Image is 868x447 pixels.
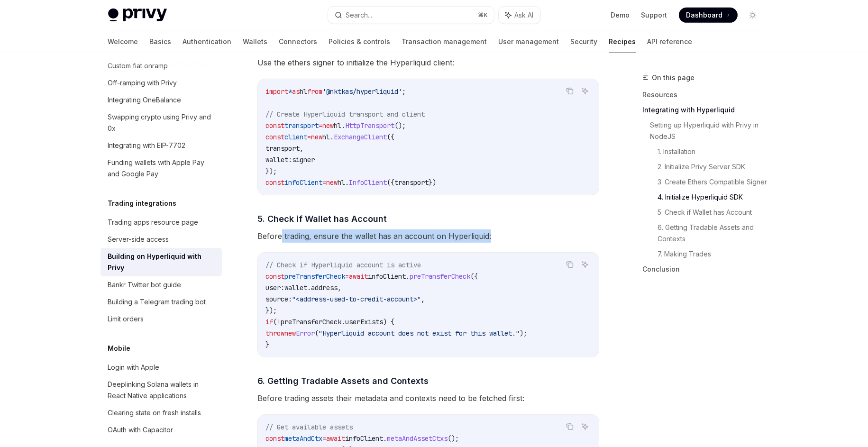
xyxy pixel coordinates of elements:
[421,295,425,303] span: ,
[658,220,768,246] a: 6. Getting Tradable Assets and Contexts
[292,87,300,96] span: as
[648,30,693,53] a: API reference
[643,87,768,102] a: Resources
[345,318,383,326] span: userExists
[273,318,277,326] span: (
[322,133,330,141] span: hl
[679,8,738,23] a: Dashboard
[307,133,311,141] span: =
[265,423,353,431] span: // Get available assets
[571,30,598,53] a: Security
[101,91,222,109] a: Integrating OneBalance
[520,329,527,338] span: );
[383,434,387,443] span: .
[387,434,448,443] span: metaAndAssetCtxs
[349,272,368,281] span: await
[658,159,768,174] a: 2. Initialize Privy Server SDK
[322,178,326,187] span: =
[292,155,315,164] span: signer
[108,94,182,106] div: Integrating OneBalance
[265,295,292,303] span: source:
[108,279,182,291] div: Bankr Twitter bot guide
[101,154,222,182] a: Funding wallets with Apple Pay and Google Pay
[499,7,540,24] button: Ask AI
[322,121,334,130] span: new
[108,407,201,419] div: Clearing state on fresh installs
[265,133,284,141] span: const
[108,424,174,436] div: OAuth with Capacitor
[341,318,345,326] span: .
[387,133,394,141] span: ({
[108,296,206,308] div: Building a Telegram trading bot
[101,137,222,154] a: Integrating with EIP-7702
[315,329,319,338] span: (
[658,144,768,159] a: 1. Installation
[329,30,391,53] a: Policies & controls
[265,110,425,119] span: // Create Hyperliquid transport and client
[281,318,341,326] span: preTransferCheck
[150,30,172,53] a: Basics
[101,293,222,310] a: Building a Telegram trading bot
[345,434,383,443] span: infoClient
[265,329,284,338] span: throw
[257,212,387,225] span: 5. Check if Wallet has Account
[611,10,630,20] a: Demo
[101,404,222,421] a: Clearing state on fresh installs
[579,420,591,433] button: Ask AI
[108,343,131,354] h5: Mobile
[265,306,277,315] span: });
[650,118,768,144] a: Setting up Hyperliquid with Privy in NodeJS
[311,133,322,141] span: new
[515,10,534,20] span: Ask AI
[349,178,387,187] span: InfoClient
[410,272,470,281] span: preTransferCheck
[686,10,723,20] span: Dashboard
[108,77,177,89] div: Off-ramping with Privy
[284,434,322,443] span: metaAndCtx
[284,178,322,187] span: infoClient
[334,133,387,141] span: ExchangeClient
[658,190,768,205] a: 4. Initialize Hyperliquid SDK
[101,74,222,91] a: Off-ramping with Privy
[101,276,222,293] a: Bankr Twitter bot guide
[499,30,559,53] a: User management
[265,167,277,175] span: });
[311,283,338,292] span: address
[257,56,599,69] span: Use the ethers signer to initialize the Hyperliquid client:
[658,174,768,190] a: 3. Create Ethers Compatible Signer
[101,248,222,276] a: Building on Hyperliquid with Privy
[338,178,345,187] span: hl
[643,102,768,118] a: Integrating with Hyperliquid
[478,11,488,19] span: ⌘ K
[101,376,222,404] a: Deeplinking Solana wallets in React Native applications
[300,144,303,153] span: ,
[279,30,318,53] a: Connectors
[448,434,459,443] span: ();
[326,434,345,443] span: await
[101,109,222,137] a: Swapping crypto using Privy and 0x
[265,144,300,153] span: transport
[429,178,436,187] span: })
[292,295,421,303] span: "<address-used-to-credit-account>"
[307,87,322,96] span: from
[330,133,334,141] span: .
[265,121,284,130] span: const
[322,87,402,96] span: '@nktkas/hyperliquid'
[658,246,768,262] a: 7. Making Trades
[394,121,406,130] span: ();
[402,30,487,53] a: Transaction management
[108,251,216,274] div: Building on Hyperliquid with Privy
[108,157,216,180] div: Funding wallets with Apple Pay and Google Pay
[265,272,284,281] span: const
[108,111,216,134] div: Swapping crypto using Privy and 0x
[277,318,281,326] span: !
[658,205,768,220] a: 5. Check if Wallet has Account
[265,261,421,269] span: // Check if Hyperliquid account is active
[284,121,319,130] span: transport
[745,8,760,23] button: Toggle dark mode
[108,9,167,22] img: light logo
[402,87,406,96] span: ;
[641,10,667,20] a: Support
[564,258,576,271] button: Copy the contents from the code block
[101,231,222,248] a: Server-side access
